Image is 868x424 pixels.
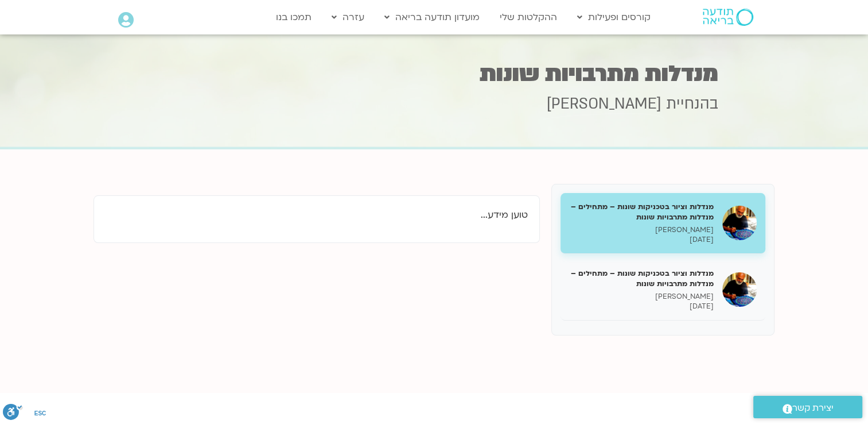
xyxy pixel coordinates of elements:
p: [PERSON_NAME] [569,292,714,302]
a: מועדון תודעה בריאה [379,6,485,28]
img: מנדלות וציור בטכניקות שונות – מתחילים – מנדלות מתרבויות שונות [722,206,757,240]
img: מנדלות וציור בטכניקות שונות – מתחילים – מנדלות מתרבויות שונות [722,272,757,307]
h1: מנדלות מתרבויות שונות [150,63,718,85]
a: עזרה [326,6,370,28]
a: תמכו בנו [270,6,317,28]
a: יצירת קשר [753,396,862,418]
p: טוען מידע... [106,207,528,223]
p: [DATE] [569,302,714,311]
h5: מנדלות וציור בטכניקות שונות – מתחילים – מנדלות מתרבויות שונות [569,268,714,289]
img: תודעה בריאה [703,9,753,26]
a: ההקלטות שלי [494,6,563,28]
p: [DATE] [569,235,714,245]
a: קורסים ופעילות [571,6,656,28]
h5: מנדלות וציור בטכניקות שונות – מתחילים – מנדלות מתרבויות שונות [569,202,714,222]
p: [PERSON_NAME] [569,225,714,235]
span: בהנחיית [666,94,718,114]
span: יצירת קשר [792,400,834,416]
